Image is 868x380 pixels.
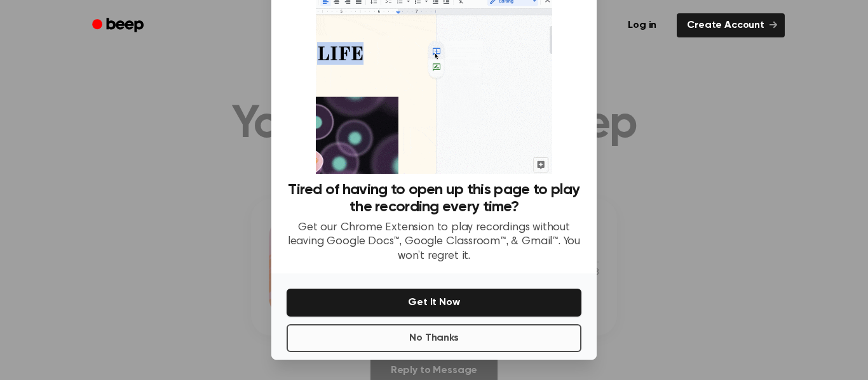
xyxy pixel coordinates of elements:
[287,289,581,317] button: Get It Now
[287,324,581,352] button: No Thanks
[83,13,155,38] a: Beep
[287,221,581,264] p: Get our Chrome Extension to play recordings without leaving Google Docs™, Google Classroom™, & Gm...
[615,11,669,40] a: Log in
[287,181,581,216] h3: Tired of having to open up this page to play the recording every time?
[677,13,785,37] a: Create Account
